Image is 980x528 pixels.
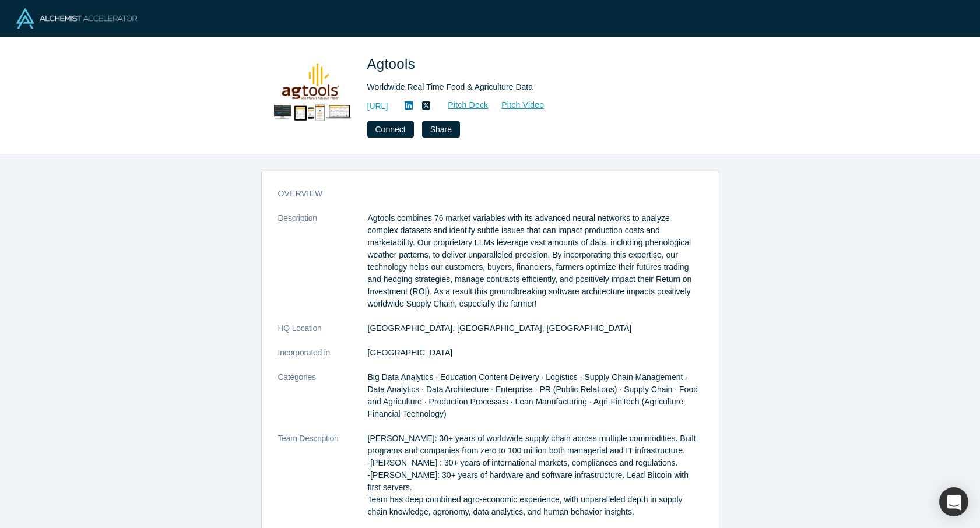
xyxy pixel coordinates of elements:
[278,347,368,371] dt: Incorporated in
[367,100,388,112] a: [URL]
[368,432,702,518] p: [PERSON_NAME]: 30+ years of worldwide supply chain across multiple commodities. Built programs an...
[489,98,545,112] a: Pitch Video
[368,372,698,418] span: Big Data Analytics · Education Content Delivery · Logistics · Supply Chain Management · Data Anal...
[278,322,368,347] dt: HQ Location
[422,121,460,138] button: Share
[367,56,420,72] span: Agtools
[368,347,702,359] dd: [GEOGRAPHIC_DATA]
[368,212,702,310] p: Agtools combines 76 market variables with its advanced neural networks to analyze complex dataset...
[367,81,694,93] div: Worldwide Real Time Food & Agriculture Data
[367,121,414,138] button: Connect
[16,8,137,29] img: Alchemist Logo
[269,54,351,135] img: Agtools's Logo
[278,371,368,432] dt: Categories
[435,98,489,112] a: Pitch Deck
[278,188,686,200] h3: overview
[368,322,702,335] dd: [GEOGRAPHIC_DATA], [GEOGRAPHIC_DATA], [GEOGRAPHIC_DATA]
[278,212,368,322] dt: Description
